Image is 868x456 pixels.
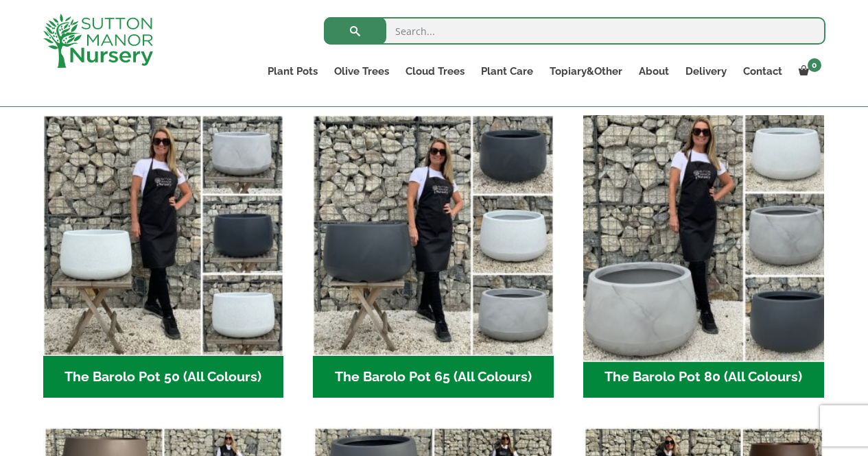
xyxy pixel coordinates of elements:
[473,62,541,81] a: Plant Care
[808,58,821,72] span: 0
[583,356,824,398] h2: The Barolo Pot 80 (All Colours)
[324,17,825,45] input: Search...
[397,62,473,81] a: Cloud Trees
[43,14,153,68] img: logo
[631,62,677,81] a: About
[790,62,825,81] a: 0
[43,115,284,356] img: The Barolo Pot 50 (All Colours)
[43,356,284,398] h2: The Barolo Pot 50 (All Colours)
[313,115,554,356] img: The Barolo Pot 65 (All Colours)
[583,115,824,398] a: Visit product category The Barolo Pot 80 (All Colours)
[677,62,735,81] a: Delivery
[541,62,631,81] a: Topiary&Other
[735,62,790,81] a: Contact
[577,109,830,361] img: The Barolo Pot 80 (All Colours)
[313,356,554,398] h2: The Barolo Pot 65 (All Colours)
[313,115,554,398] a: Visit product category The Barolo Pot 65 (All Colours)
[259,62,326,81] a: Plant Pots
[326,62,397,81] a: Olive Trees
[43,115,284,398] a: Visit product category The Barolo Pot 50 (All Colours)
